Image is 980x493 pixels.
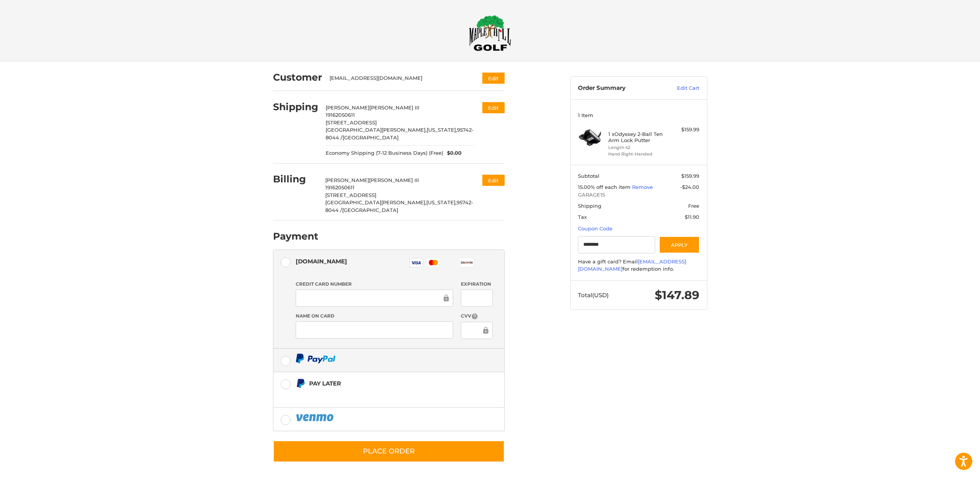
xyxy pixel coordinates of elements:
button: Place Order [273,440,505,462]
label: CVV [461,313,493,320]
img: Pay Later icon [296,379,305,388]
h2: Shipping [273,101,318,113]
img: Maple Hill Golf [469,15,511,51]
span: 95742-8044 / [325,199,473,213]
img: PayPal icon [296,413,335,422]
span: [STREET_ADDRESS] [326,119,377,126]
img: PayPal icon [296,354,336,363]
a: Remove [632,184,653,190]
span: 15.00% off each item [578,184,632,190]
button: Edit [482,73,505,84]
a: Coupon Code [578,225,612,232]
span: [GEOGRAPHIC_DATA][PERSON_NAME], [326,127,427,133]
div: Have a gift card? Email for redemption info. [578,258,699,273]
div: [DOMAIN_NAME] [296,255,347,268]
li: Length 42 [608,144,667,151]
iframe: PayPal Message 1 [296,391,456,398]
span: -$24.00 [680,184,699,190]
span: $147.89 [655,288,699,302]
label: Name on Card [296,313,453,319]
span: [PERSON_NAME] [326,104,369,111]
span: $11.90 [685,214,699,220]
span: $159.99 [681,173,699,179]
span: Subtotal [578,173,599,179]
button: Apply [659,236,700,253]
h4: 1 x Odyssey 2-Ball Ten Arm Lock Putter [608,131,667,144]
span: 19162050611 [325,184,354,190]
span: [PERSON_NAME] [325,177,369,183]
div: [EMAIL_ADDRESS][DOMAIN_NAME] [329,74,467,82]
input: Gift Certificate or Coupon Code [578,236,655,253]
span: Total (USD) [578,291,609,299]
li: Hand Right-Handed [608,151,667,157]
label: Credit Card Number [296,281,453,288]
div: Pay Later [309,377,456,390]
span: [US_STATE], [426,199,457,205]
h2: Billing [273,173,318,185]
span: $0.00 [443,149,462,157]
span: 95742-8044 / [326,127,473,141]
span: [GEOGRAPHIC_DATA] [342,207,398,213]
span: [US_STATE], [427,127,457,133]
span: [GEOGRAPHIC_DATA] [343,134,399,141]
span: Shipping [578,203,601,209]
h2: Customer [273,71,322,83]
div: $159.99 [669,126,699,134]
span: Tax [578,214,587,220]
span: GARAGE15 [578,191,699,199]
span: [GEOGRAPHIC_DATA][PERSON_NAME], [325,199,426,205]
span: Economy Shipping (7-12 Business Days) (Free) [326,149,443,157]
span: Free [688,203,699,209]
h3: Order Summary [578,84,661,92]
h2: Payment [273,230,318,242]
span: 19162050611 [326,112,355,118]
iframe: Google Customer Reviews [917,472,980,493]
label: Expiration [461,281,493,288]
span: [PERSON_NAME] III [369,104,419,111]
button: Edit [482,102,505,113]
h3: 1 Item [578,112,699,118]
a: Edit Cart [661,84,699,92]
span: [PERSON_NAME] III [369,177,419,183]
button: Edit [482,175,505,186]
span: [STREET_ADDRESS] [325,192,376,198]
